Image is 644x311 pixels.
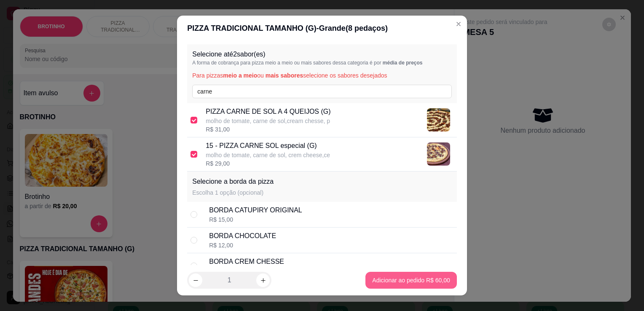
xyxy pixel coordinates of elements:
div: R$ 12,00 [209,241,276,249]
div: BORDA CREM CHESSE [209,257,284,267]
div: BORDA CHOCOLATE [209,231,276,241]
span: média de preços [383,60,423,66]
button: Adicionar ao pedido R$ 60,00 [365,272,456,289]
div: BORDA CATUPIRY ORIGINAL [209,205,302,215]
p: molho de tomate, carne de sol,cream chesse, p [206,117,330,125]
p: 15 - PIZZA CARNE SOL especial (G) [206,141,330,151]
p: molho de tomate, carne de sol, crem cheese,ce [206,151,330,159]
button: Close [452,17,465,31]
span: meio a meio [223,72,257,79]
p: 1 [228,275,231,285]
p: Escolha 1 opção (opcional) [192,188,274,197]
input: Pesquise pelo nome do sabor [192,85,452,98]
p: Selecione a borda da pizza [192,177,274,187]
p: PIZZA CARNE DE SOL A 4 QUEIJOS (G) [206,107,330,117]
img: product-image [427,142,450,166]
div: R$ 15,00 [209,215,302,224]
div: R$ 31,00 [206,125,330,134]
button: decrease-product-quantity [189,273,202,287]
p: A forma de cobrança para pizza meio a meio ou mais sabores dessa categoria é por [192,59,452,66]
div: PIZZA TRADICIONAL TAMANHO (G) - Grande ( 8 pedaços) [187,22,457,34]
button: increase-product-quantity [256,273,270,287]
div: R$ 29,00 [206,159,330,168]
img: product-image [427,108,450,131]
span: mais sabores [266,72,303,79]
p: Para pizzas ou selecione os sabores desejados [192,71,452,80]
p: Selecione até 2 sabor(es) [192,49,452,59]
